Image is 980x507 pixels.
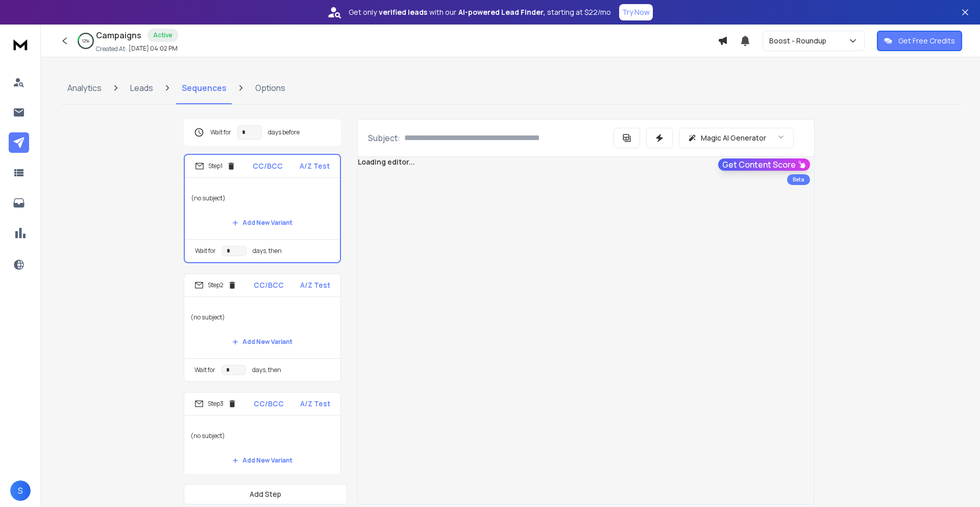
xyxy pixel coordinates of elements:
[224,332,301,352] button: Add New Variant
[253,247,282,255] p: days, then
[249,72,291,104] a: Options
[190,422,334,450] p: (no subject)
[254,280,284,290] p: CC/BCC
[224,450,301,471] button: Add New Variant
[184,273,341,382] li: Step2CC/BCCA/Z Test(no subject)Add New VariantWait fordays, then
[787,174,810,185] div: Beta
[82,38,89,44] p: 12 %
[184,392,341,500] li: Step3CC/BCCA/Z Test(no subject)Add New VariantWait fordays, then
[622,7,650,17] p: Try Now
[224,213,301,233] button: Add New Variant
[124,72,159,104] a: Leads
[679,128,794,148] button: Magic AI Generator
[898,36,955,46] p: Get Free Credits
[10,35,31,54] img: logo
[254,399,284,409] p: CC/BCC
[96,45,127,53] p: Created At:
[130,82,153,94] p: Leads
[268,128,300,136] p: days before
[195,162,236,171] div: Step 1
[300,161,330,171] p: A/Z Test
[194,366,215,374] p: Wait for
[61,72,108,104] a: Analytics
[184,154,341,263] li: Step1CC/BCCA/Z Test(no subject)Add New VariantWait fordays, then
[253,161,283,171] p: CC/BCC
[368,132,400,144] p: Subject:
[176,72,233,104] a: Sequences
[718,158,810,171] button: Get Content Score
[194,399,237,408] div: Step 3
[300,280,330,290] p: A/Z Test
[210,128,231,136] p: Wait for
[300,399,330,409] p: A/Z Test
[458,7,545,17] strong: AI-powered Lead Finder,
[379,7,427,17] strong: verified leads
[191,184,334,213] p: (no subject)
[96,29,141,41] h1: Campaigns
[349,7,611,17] p: Get only with our starting at $22/mo
[252,366,281,374] p: days, then
[877,31,962,51] button: Get Free Credits
[358,157,814,167] div: Loading editor...
[10,480,31,501] button: S
[148,29,178,42] div: Active
[184,484,347,504] button: Add Step
[701,133,766,143] p: Magic AI Generator
[182,82,227,94] p: Sequences
[195,247,216,255] p: Wait for
[255,82,285,94] p: Options
[194,281,237,290] div: Step 2
[129,44,178,53] p: [DATE] 04:02 PM
[769,36,830,46] p: Boost - Roundup
[67,82,102,94] p: Analytics
[190,303,334,332] p: (no subject)
[619,4,653,20] button: Try Now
